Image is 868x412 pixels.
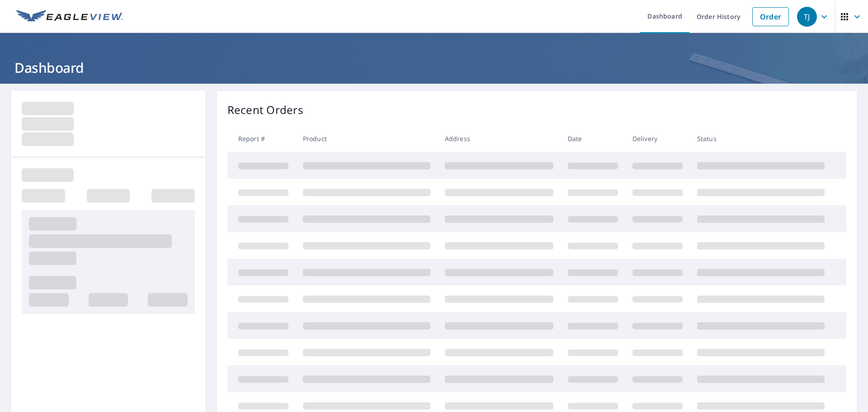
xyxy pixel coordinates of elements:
[690,125,832,152] th: Status
[625,125,690,152] th: Delivery
[752,7,789,26] a: Order
[16,10,123,24] img: EV Logo
[438,125,561,152] th: Address
[227,125,296,152] th: Report #
[797,7,817,27] div: TJ
[11,58,857,77] h1: Dashboard
[561,125,625,152] th: Date
[227,102,303,118] p: Recent Orders
[296,125,438,152] th: Product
